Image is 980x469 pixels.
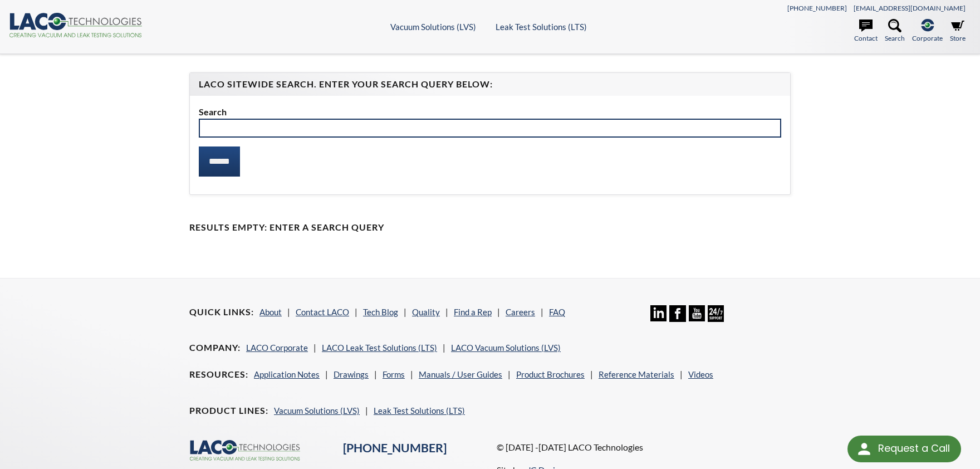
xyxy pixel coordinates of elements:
[854,19,878,43] a: Contact
[274,406,360,416] a: Vacuum Solutions (LVS)
[259,307,282,317] a: About
[383,369,405,379] a: Forms
[878,436,950,461] div: Request a Call
[497,440,791,455] p: © [DATE] -[DATE] LACO Technologies
[496,22,587,32] a: Leak Test Solutions (LTS)
[189,369,248,380] h4: Resources
[246,343,308,353] a: LACO Corporate
[334,369,369,379] a: Drawings
[363,307,398,317] a: Tech Blog
[189,342,241,354] h4: Company
[708,305,724,321] img: 24/7 Support Icon
[787,4,847,12] a: [PHONE_NUMBER]
[454,307,492,317] a: Find a Rep
[189,222,791,233] h4: Results Empty: Enter a Search Query
[599,369,674,379] a: Reference Materials
[688,369,713,379] a: Videos
[855,440,873,458] img: round button
[374,406,465,416] a: Leak Test Solutions (LTS)
[199,79,781,90] h4: LACO Sitewide Search. Enter your Search Query Below:
[451,343,561,353] a: LACO Vacuum Solutions (LVS)
[390,22,476,32] a: Vacuum Solutions (LVS)
[189,306,254,318] h4: Quick Links
[912,33,943,43] span: Corporate
[549,307,565,317] a: FAQ
[254,369,320,379] a: Application Notes
[412,307,440,317] a: Quality
[950,19,966,43] a: Store
[708,314,724,324] a: 24/7 Support
[847,436,961,462] div: Request a Call
[885,19,905,43] a: Search
[506,307,535,317] a: Careers
[419,369,502,379] a: Manuals / User Guides
[296,307,349,317] a: Contact LACO
[854,4,966,12] a: [EMAIL_ADDRESS][DOMAIN_NAME]
[343,441,447,455] a: [PHONE_NUMBER]
[199,105,781,119] label: Search
[322,343,437,353] a: LACO Leak Test Solutions (LTS)
[516,369,585,379] a: Product Brochures
[189,405,268,417] h4: Product Lines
